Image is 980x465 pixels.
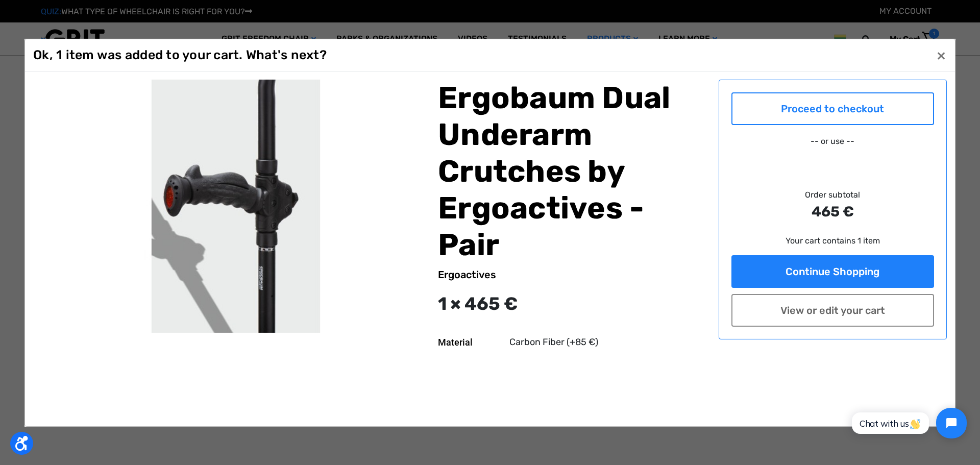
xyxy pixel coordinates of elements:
[731,255,935,287] a: Continue Shopping
[731,92,935,125] a: Proceed to checkout
[731,135,935,147] p: -- or use --
[438,266,706,282] div: Ergoactives
[937,45,946,65] span: ×
[438,335,502,349] dt: Material
[731,293,935,326] a: View or edit your cart
[731,234,935,247] p: Your cart contains 1 item
[841,399,975,447] iframe: Tidio Chat
[438,79,706,263] h2: Ergobaum Dual Underarm Crutches by Ergoactives - Pair
[438,290,706,317] div: 1 × ‌465 €
[731,151,935,167] iframe: PayPal-paypal
[731,188,935,222] div: Order subtotal
[731,201,935,222] strong: ‌465 €
[45,79,426,333] img: Ergobaum Dual Underarm Crutches by Ergoactives - Pair
[33,47,327,62] h1: Ok, 1 item was added to your cart. What's next?
[509,335,598,349] dd: Carbon Fiber (+‌85 €)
